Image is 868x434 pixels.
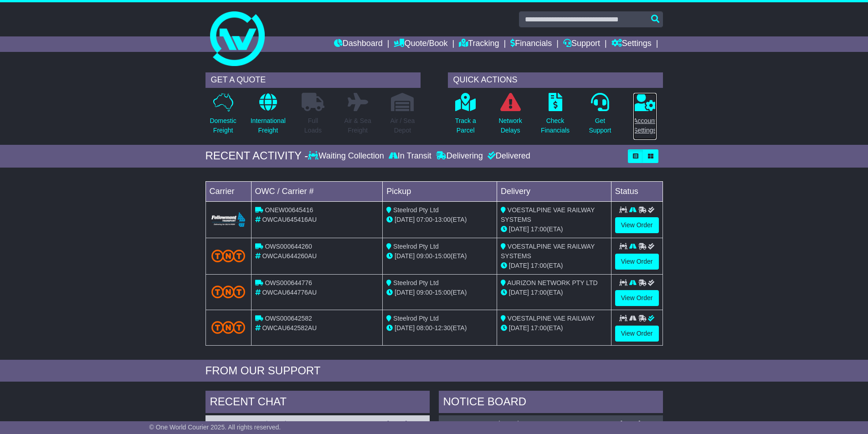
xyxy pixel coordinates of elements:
div: GET A QUOTE [205,72,421,88]
span: [DATE] [395,324,415,332]
span: OWCAU644776AU [262,289,317,296]
a: Track aParcel [455,92,477,140]
img: TNT_Domestic.png [211,286,246,298]
a: Tracking [459,36,499,52]
p: Full Loads [302,116,324,135]
span: 17:00 [531,225,547,233]
span: [DATE] [395,289,415,296]
span: 73233 [267,420,285,427]
p: Track a Parcel [455,116,476,135]
a: Financials [510,36,552,52]
span: Steelrod Pty Ltd [393,243,439,250]
span: [DATE] [509,262,529,269]
a: Settings [611,36,652,52]
span: 07:00 [416,216,432,223]
a: GetSupport [588,92,611,140]
div: NOTICE BOARD [439,391,663,415]
div: RECENT CHAT [205,391,430,415]
div: In Transit [386,151,434,161]
span: 17:00 [531,289,547,296]
span: OWS000642582 [265,315,312,322]
span: ONEW00645416 [265,206,313,214]
p: Network Delays [498,116,522,135]
div: [DATE] 23:05 [620,420,658,428]
span: OWCAU642582AU [262,324,317,332]
span: VOESTALPINE VAE RAILWAY [508,315,595,322]
td: Pickup [383,181,497,201]
span: 15:00 [435,289,451,296]
span: 12:30 [435,324,451,332]
div: RECENT ACTIVITY - [205,149,308,163]
div: - (ETA) [386,251,493,261]
p: Domestic Freight [210,116,236,135]
span: VOESTALPINE VAE RAILWAY SYSTEMS [501,206,595,223]
div: FROM OUR SUPPORT [205,364,663,378]
a: AccountSettings [633,92,657,140]
span: [DATE] [395,252,415,260]
a: InternationalFreight [250,92,286,140]
p: Air & Sea Freight [344,116,371,135]
span: VOESTALPINE VAE RAILWAY SYSTEMS [501,243,595,260]
div: (ETA) [501,225,607,234]
img: TNT_Domestic.png [211,321,246,333]
div: - (ETA) [386,288,493,297]
div: (ETA) [501,288,607,297]
td: Delivery [497,181,611,201]
a: View Order [615,326,659,342]
div: Delivering [434,151,485,161]
a: View Order [615,290,659,306]
span: [DATE] [509,289,529,296]
a: View Order [615,217,659,233]
span: Steelrod Pty Ltd [393,315,439,322]
div: QUICK ACTIONS [448,72,663,88]
div: [DATE] 09:49 [387,420,425,428]
span: Steelrod Pty Ltd [393,279,439,286]
div: - (ETA) [386,323,493,333]
td: Status [611,181,663,201]
span: 09:00 [416,252,432,260]
a: DomesticFreight [209,92,236,140]
span: OWS000644776 [265,279,312,286]
div: ( ) [443,420,658,428]
span: AURIZON NETWORK PTY LTD [507,279,598,286]
p: International Freight [251,116,286,135]
span: 15:00 [435,252,451,260]
td: OWC / Carrier # [251,181,383,201]
p: Account Settings [633,116,657,135]
a: NetworkDelays [498,92,522,140]
span: 09:00 [416,289,432,296]
td: Carrier [205,181,251,201]
span: 13:00 [435,216,451,223]
span: OWCAU645416AU [262,216,317,223]
span: OWCAU644260AU [262,252,317,260]
div: (ETA) [501,261,607,271]
span: Steelrod Pty Ltd [393,206,439,214]
a: OWCAU644776AU [443,420,498,427]
span: 22437 [500,420,518,427]
div: (ETA) [501,323,607,333]
a: CheckFinancials [540,92,570,140]
div: ( ) [210,420,425,428]
a: Dashboard [334,36,383,52]
p: Get Support [589,116,611,135]
span: 17:00 [531,262,547,269]
span: 08:00 [416,324,432,332]
a: View Order [615,254,659,270]
div: - (ETA) [386,215,493,225]
span: [DATE] [509,225,529,233]
p: Check Financials [541,116,570,135]
span: [DATE] [509,324,529,332]
p: Air / Sea Depot [390,116,415,135]
a: OWCAU645219AU [210,420,265,427]
img: TNT_Domestic.png [211,250,246,262]
img: Followmont_Transport.png [211,212,246,227]
div: Delivered [485,151,530,161]
span: 17:00 [531,324,547,332]
div: Waiting Collection [308,151,386,161]
span: [DATE] [395,216,415,223]
span: © One World Courier 2025. All rights reserved. [149,424,281,431]
a: Support [563,36,600,52]
a: Quote/Book [394,36,447,52]
span: OWS000644260 [265,243,312,250]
